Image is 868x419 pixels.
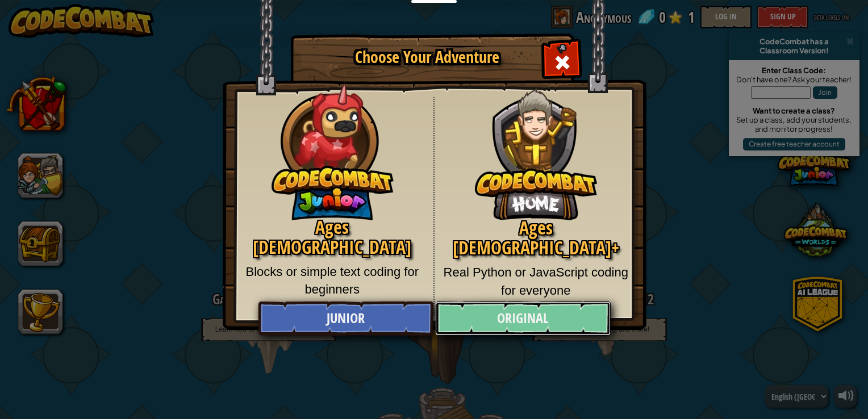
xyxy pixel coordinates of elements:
img: CodeCombat Junior hero character [272,76,394,220]
a: Junior [258,301,433,336]
img: CodeCombat Original hero character [475,71,597,220]
h2: Ages [DEMOGRAPHIC_DATA] [240,217,425,257]
h2: Ages [DEMOGRAPHIC_DATA]+ [443,218,629,258]
p: Blocks or simple text coding for beginners [240,263,425,299]
h1: Choose Your Adventure [311,49,544,66]
p: Real Python or JavaScript coding for everyone [443,263,629,299]
div: Close modal [544,43,580,79]
a: Original [435,301,610,336]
